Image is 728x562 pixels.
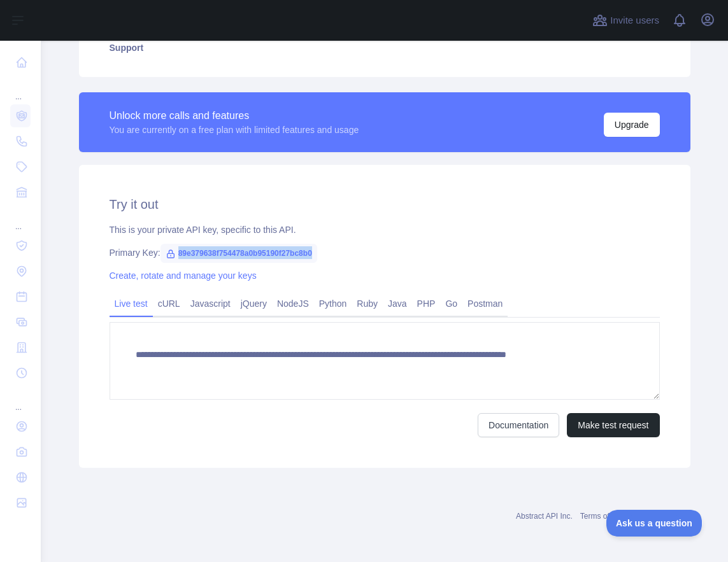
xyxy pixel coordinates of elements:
[110,270,257,281] a: Create, rotate and manage your keys
[161,244,317,263] span: 89e379638f754478a0b95190f27bc8b0
[478,413,559,437] a: Documentation
[236,293,272,314] a: jQuery
[110,108,359,123] div: Unlock more calls and features
[440,293,462,314] a: Go
[606,510,703,537] iframe: Toggle Customer Support
[110,123,359,136] div: You are currently on a free plan with limited features and usage
[110,293,153,314] a: Live test
[412,293,441,314] a: PHP
[590,10,662,31] button: Invite users
[10,387,31,412] div: ...
[110,223,660,236] div: This is your private API key, specific to this API.
[352,293,383,314] a: Ruby
[610,13,659,28] span: Invite users
[604,113,660,137] button: Upgrade
[383,293,412,314] a: Java
[462,293,508,314] a: Postman
[153,293,185,314] a: cURL
[185,293,236,314] a: Javascript
[110,246,660,259] div: Primary Key:
[94,34,675,62] a: Support
[516,512,573,521] a: Abstract API Inc.
[567,413,659,437] button: Make test request
[110,195,660,213] h2: Try it out
[580,512,636,521] a: Terms of service
[272,293,314,314] a: NodeJS
[10,76,31,102] div: ...
[10,206,31,232] div: ...
[314,293,352,314] a: Python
